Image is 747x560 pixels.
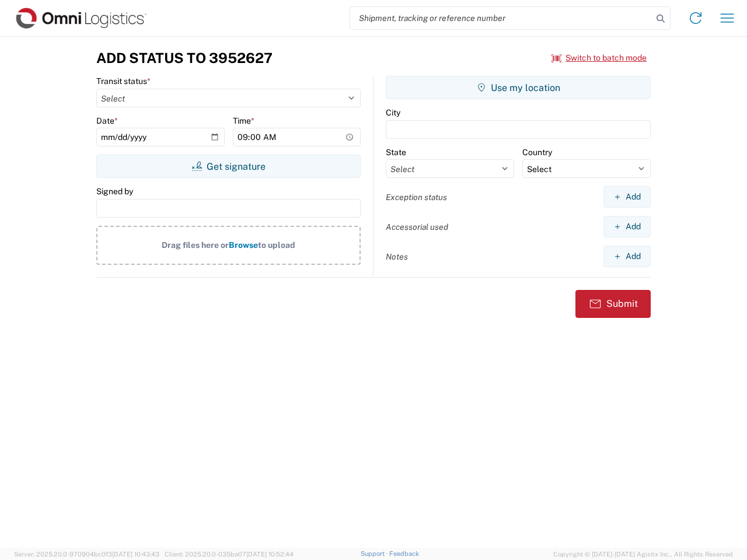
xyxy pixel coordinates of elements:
[258,240,295,250] span: to upload
[386,147,406,157] label: State
[603,186,651,208] button: Add
[389,550,419,557] a: Feedback
[96,50,273,66] h3: Add Status to 3952627
[386,192,447,202] label: Exception status
[551,48,647,68] button: Switch to batch mode
[575,290,651,318] button: Submit
[233,116,254,126] label: Time
[386,251,408,262] label: Notes
[246,551,294,558] span: [DATE] 10:52:44
[386,76,651,99] button: Use my location
[162,240,229,250] span: Drag files here or
[386,107,400,118] label: City
[96,76,151,86] label: Transit status
[522,147,552,157] label: Country
[96,116,118,126] label: Date
[14,551,159,558] span: Server: 2025.20.0-970904bc0f3
[603,246,651,267] button: Add
[229,240,258,250] span: Browse
[96,186,133,197] label: Signed by
[165,551,294,558] span: Client: 2025.20.0-035ba07
[96,155,361,178] button: Get signature
[350,7,652,29] input: Shipment, tracking or reference number
[361,550,390,557] a: Support
[386,222,448,232] label: Accessorial used
[603,216,651,237] button: Add
[553,549,733,559] span: Copyright © [DATE]-[DATE] Agistix Inc., All Rights Reserved
[112,551,159,558] span: [DATE] 10:43:43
